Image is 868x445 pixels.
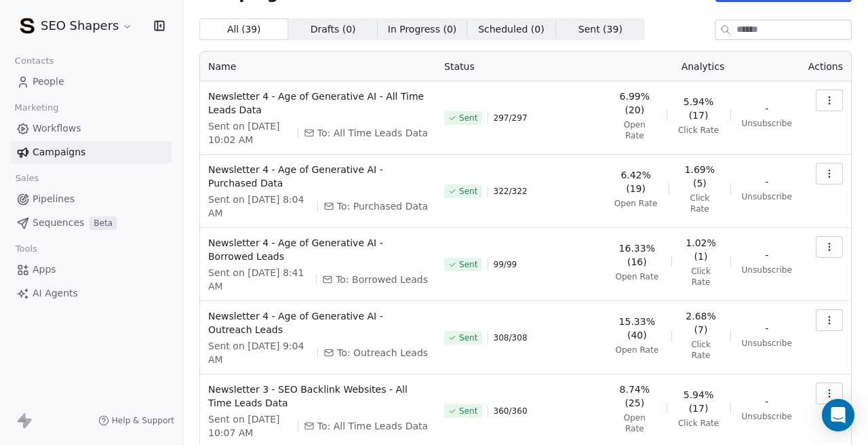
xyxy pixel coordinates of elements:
span: Click Rate [682,266,719,288]
a: AI Agents [11,282,172,305]
button: SEO Shapers [16,14,136,37]
span: Marketing [9,98,64,118]
a: Apps [11,258,172,281]
span: Workflows [33,121,81,136]
span: Sent on [DATE] 8:04 AM [208,193,312,220]
span: 1.69% (5) [680,163,719,190]
span: Pipelines [33,192,75,206]
span: Open Rate [615,271,658,282]
span: People [33,75,64,89]
span: Sent on [DATE] 10:02 AM [208,119,292,147]
span: Newsletter 4 - Age of Generative AI - Outreach Leads [208,309,428,336]
span: - [765,248,768,262]
a: SequencesBeta [11,212,172,234]
span: To: Outreach Leads [337,346,428,360]
span: Click Rate [682,339,719,361]
span: Sent on [DATE] 10:07 AM [208,412,292,440]
span: Newsletter 4 - Age of Generative AI - All Time Leads Data [208,90,428,117]
span: Unsubscribe [742,338,792,349]
span: Newsletter 4 - Age of Generative AI - Borrowed Leads [208,236,428,263]
div: Open Intercom Messenger [822,399,854,431]
th: Name [200,52,436,81]
span: 99 / 99 [494,259,517,270]
span: Sales [9,168,45,189]
span: Open Rate [614,412,655,434]
th: Actions [800,52,851,81]
span: 297 / 297 [494,113,528,123]
span: - [765,322,768,335]
span: Click Rate [680,193,719,214]
a: Help & Support [98,415,174,426]
span: Sent [459,406,477,417]
span: To: All Time Leads Data [317,126,428,140]
span: 6.42% (19) [614,168,658,195]
span: 5.94% (17) [677,388,719,415]
span: Newsletter 4 - Age of Generative AI - Purchased Data [208,163,428,190]
span: 2.68% (7) [682,309,719,336]
span: AI Agents [33,286,78,301]
a: Pipelines [11,188,172,210]
span: Sent on [DATE] 8:41 AM [208,266,311,293]
span: Unsubscribe [742,265,792,275]
span: To: All Time Leads Data [317,419,428,433]
span: Unsubscribe [742,118,792,129]
span: 16.33% (16) [614,241,660,269]
span: Open Rate [614,198,658,209]
span: Scheduled ( 0 ) [478,22,545,37]
span: 1.02% (1) [682,236,719,263]
a: People [11,71,172,93]
th: Analytics [606,52,800,81]
span: Sent [459,332,477,343]
span: Campaigns [33,145,85,159]
span: Help & Support [112,415,174,426]
span: Sent [459,186,477,197]
span: Sent [459,113,477,123]
span: Sent on [DATE] 9:04 AM [208,339,312,366]
span: Apps [33,263,56,277]
img: SEO-Shapers-Favicon.png [19,18,35,34]
th: Status [436,52,606,81]
span: SEO Shapers [41,17,119,35]
span: 15.33% (40) [614,315,660,342]
span: Open Rate [615,345,658,355]
span: 322 / 322 [494,186,528,197]
span: To: Purchased Data [337,199,428,213]
span: Sequences [33,216,84,230]
span: Open Rate [614,119,655,141]
span: In Progress ( 0 ) [388,22,457,37]
span: - [765,175,768,189]
span: Unsubscribe [742,191,792,202]
span: 308 / 308 [494,332,528,343]
span: Sent [459,259,477,270]
span: Unsubscribe [742,411,792,422]
span: 8.74% (25) [614,383,655,410]
span: - [765,102,768,115]
span: 5.94% (17) [677,95,719,122]
span: Tools [9,239,43,259]
span: - [765,395,768,408]
span: Click Rate [678,418,719,429]
a: Campaigns [11,141,172,163]
span: 6.99% (20) [614,90,655,117]
span: Beta [90,216,117,230]
span: Click Rate [678,125,719,136]
a: Workflows [11,117,172,140]
span: Newsletter 3 - SEO Backlink Websites - All Time Leads Data [208,383,428,410]
span: To: Borrowed Leads [336,273,428,286]
span: Contacts [9,51,60,71]
span: 360 / 360 [494,406,528,417]
span: Sent ( 39 ) [578,22,623,37]
span: Drafts ( 0 ) [311,22,356,37]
